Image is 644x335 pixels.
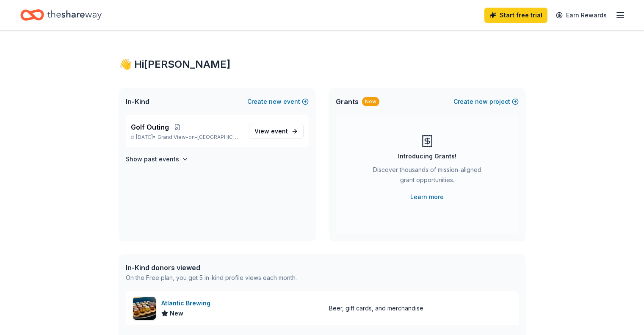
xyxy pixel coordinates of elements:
[119,58,525,71] div: 👋 Hi [PERSON_NAME]
[271,127,288,135] span: event
[370,165,485,188] div: Discover thousands of mission-aligned grant opportunities.
[131,122,169,132] span: Golf Outing
[158,134,242,141] span: Grand View-on-[GEOGRAPHIC_DATA], [GEOGRAPHIC_DATA]
[249,124,304,139] a: View event
[20,5,102,25] a: Home
[362,97,379,106] div: New
[126,263,297,273] div: In-Kind donors viewed
[475,97,488,107] span: new
[336,97,359,107] span: Grants
[126,154,188,164] button: Show past events
[247,97,309,107] button: Createnewevent
[133,297,156,320] img: Image for Atlantic Brewing
[484,8,547,23] a: Start free trial
[126,154,179,164] h4: Show past events
[126,97,149,107] span: In-Kind
[170,308,183,318] span: New
[254,126,288,136] span: View
[398,151,456,161] div: Introducing Grants!
[126,273,297,283] div: On the Free plan, you get 5 in-kind profile views each month.
[410,192,444,202] a: Learn more
[131,134,242,141] p: [DATE] •
[329,303,423,313] div: Beer, gift cards, and merchandise
[453,97,519,107] button: Createnewproject
[551,8,612,23] a: Earn Rewards
[161,298,214,308] div: Atlantic Brewing
[269,97,282,107] span: new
